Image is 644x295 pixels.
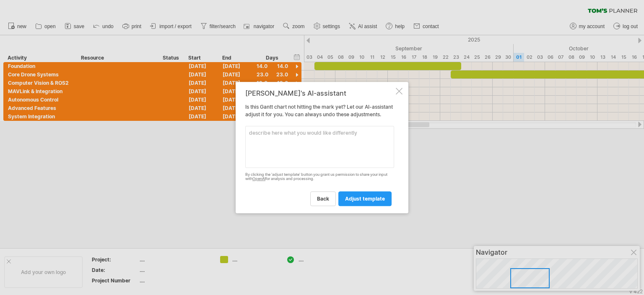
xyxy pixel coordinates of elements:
[345,196,385,202] span: adjust template
[317,196,329,202] span: back
[252,177,265,181] a: OpenAI
[310,191,336,206] a: back
[245,89,394,97] div: [PERSON_NAME]'s AI-assistant
[245,172,394,182] div: By clicking the 'adjust template' button you grant us permission to share your input with for ana...
[338,191,392,206] a: adjust template
[245,89,394,206] div: Is this Gantt chart not hitting the mark yet? Let our AI-assistant adjust it for you. You can alw...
